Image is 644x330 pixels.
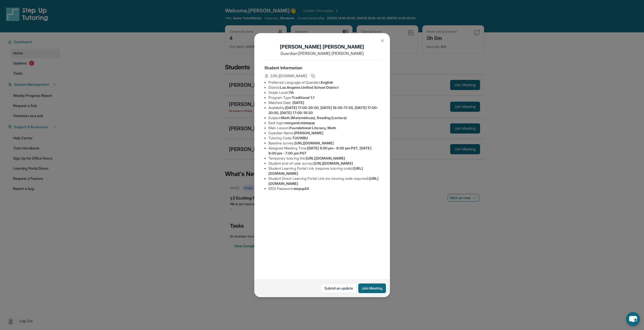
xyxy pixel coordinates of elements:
[268,141,380,146] li: Baseline survey :
[268,166,380,176] li: Student Learning Portal Link (requires tutoring code) :
[358,283,386,293] button: Join Meeting
[264,50,380,56] p: Guardian: [PERSON_NAME] [PERSON_NAME]
[310,73,316,79] button: Copy link
[285,121,315,125] span: morgand.atstepup
[268,146,371,155] span: [DATE] 5:00 pm - 6:00 pm PST, [DATE] 6:00 pm - 7:00 pm PST
[321,283,356,293] a: Submit an update
[292,136,308,140] span: TUCWBU
[268,80,380,85] li: Preferred Language of Guardian:
[268,130,380,136] li: Guardian Name :
[314,161,353,165] span: [URL][DOMAIN_NAME]
[268,100,380,105] li: Matched Date:
[268,146,380,156] li: Assigned Meeting Time :
[268,161,380,166] li: Student end-of-year survey :
[626,312,640,326] button: chat-button
[268,105,378,115] span: [DATE] 17:00-20:00, [DATE] 16:00-17:30, [DATE] 17:00-20:00, [DATE] 17:00-18:30
[268,176,380,186] li: Student Direct Learning Portal Link (no tutoring code required) :
[264,65,380,71] h4: Student Information
[293,100,304,105] span: [DATE]
[268,186,380,191] li: EEDI Password :
[268,156,380,161] li: Temporary tutoring link :
[295,141,334,145] span: [URL][DOMAIN_NAME]
[288,90,294,95] span: 7th
[280,85,338,90] span: Los Angeles Unified School District
[268,95,380,100] li: Program Type:
[281,116,347,120] span: Math (Matemáticas), Reading (Lectura)
[294,186,309,191] span: stepup24
[268,115,380,120] li: Subject :
[289,126,336,130] span: Foundational Literacy, Math
[321,80,333,84] span: English
[264,43,380,50] h1: [PERSON_NAME] [PERSON_NAME]
[268,125,380,130] li: Main Lesson :
[380,39,384,43] img: Close Icon
[268,90,380,95] li: Grade Level:
[268,85,380,90] li: District:
[268,136,380,141] li: Tutoring Code :
[292,95,315,100] span: Traditional 1:1
[268,105,380,115] li: Availability:
[306,156,345,160] span: [URL][DOMAIN_NAME]
[268,120,380,125] li: Eedi login :
[271,73,307,78] span: [URL][DOMAIN_NAME]
[294,131,324,135] span: [PERSON_NAME]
